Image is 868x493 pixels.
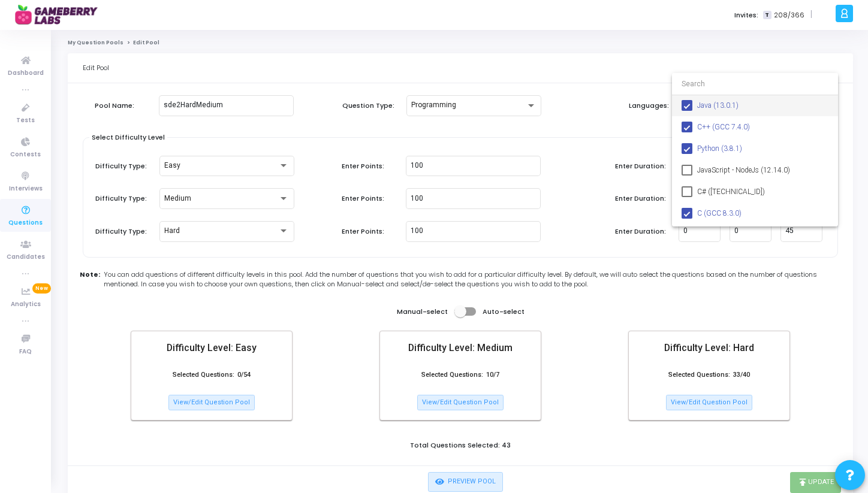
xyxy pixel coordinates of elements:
span: Java (13.0.1) [697,95,828,116]
span: JavaScript - NodeJs (12.14.0) [697,159,828,181]
span: C (GCC 8.3.0) [697,202,828,224]
input: dropdown search [672,73,838,95]
span: C++ (GCC 7.4.0) [697,116,828,138]
span: Python (3.8.1) [697,138,828,159]
span: PHP (7.4.1) [697,224,828,246]
span: C# ([TECHNICAL_ID]) [697,181,828,202]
